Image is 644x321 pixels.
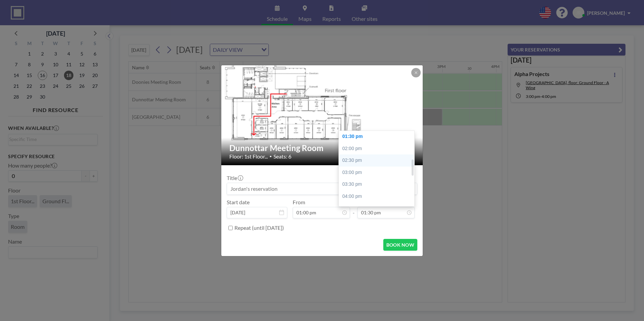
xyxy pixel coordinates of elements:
[221,58,423,172] img: 537.png
[339,203,418,215] div: 04:30 pm
[227,199,250,206] label: Start date
[227,175,243,181] label: Title
[339,178,418,190] div: 03:30 pm
[339,154,418,167] div: 02:30 pm
[339,167,418,179] div: 03:00 pm
[229,143,415,153] h2: Dunnottar Meeting Room
[273,153,291,160] span: Seats: 6
[339,131,418,143] div: 01:30 pm
[293,199,305,206] label: From
[234,224,284,231] label: Repeat (until [DATE])
[339,143,418,155] div: 02:00 pm
[229,153,268,160] span: Floor: 1st Floor...
[353,201,355,216] span: -
[227,183,417,194] input: Jordan's reservation
[339,190,418,203] div: 04:00 pm
[269,154,272,159] span: •
[383,239,417,251] button: BOOK NOW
